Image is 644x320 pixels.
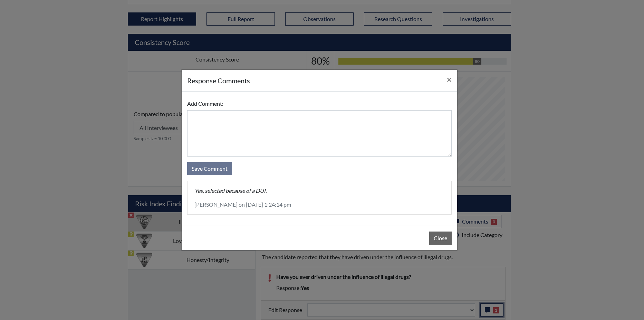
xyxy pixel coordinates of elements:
h5: response Comments [187,75,250,86]
button: Close [441,70,457,89]
span: × [447,74,452,84]
button: Save Comment [187,162,232,175]
p: [PERSON_NAME] on [DATE] 1:24:14 pm [194,200,444,209]
label: Add Comment: [187,97,223,110]
button: Close [429,232,452,245]
p: Yes, selected because of a DUI. [194,187,444,195]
